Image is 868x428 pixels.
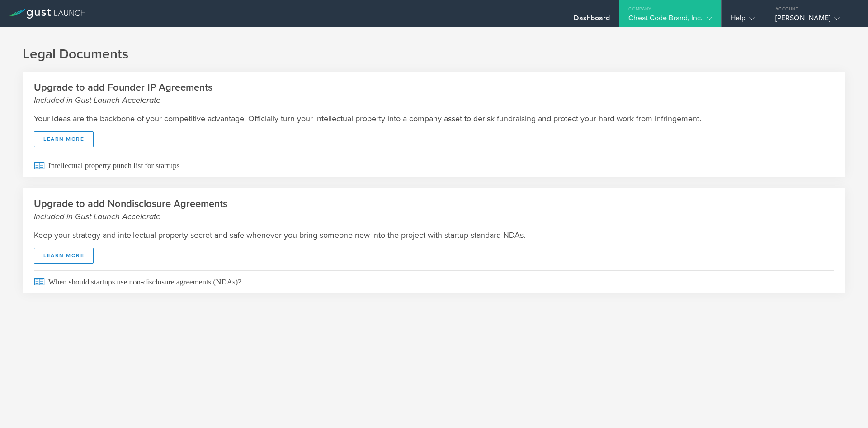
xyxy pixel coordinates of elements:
[34,211,834,222] small: Included in Gust Launch Accelerate
[34,197,834,222] h2: Upgrade to add Nondisclosure Agreements
[628,14,712,27] div: Cheat Code Brand, Inc.
[34,131,94,147] a: Learn More
[23,154,845,177] a: Intellectual property punch list for startups
[823,385,868,428] iframe: Chat Widget
[34,229,834,241] p: Keep your strategy and intellectual property secret and safe whenever you bring someone new into ...
[23,270,845,293] a: When should startups use non-disclosure agreements (NDAs)?
[775,14,852,27] div: [PERSON_NAME]
[34,113,834,125] p: Your ideas are the backbone of your competitive advantage. Officially turn your intellectual prop...
[34,270,834,293] span: When should startups use non-disclosure agreements (NDAs)?
[574,14,610,27] div: Dashboard
[34,154,834,177] span: Intellectual property punch list for startups
[34,94,834,106] small: Included in Gust Launch Accelerate
[731,14,755,27] div: Help
[34,248,94,264] a: Learn More
[34,81,834,106] h2: Upgrade to add Founder IP Agreements
[23,45,845,63] h1: Legal Documents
